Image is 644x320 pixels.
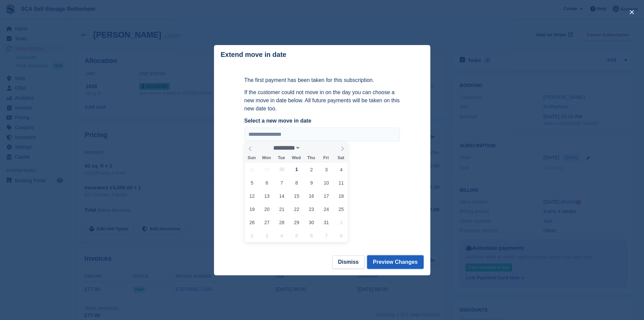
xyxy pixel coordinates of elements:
[245,216,259,229] span: October 26, 2025
[305,202,318,216] span: October 23, 2025
[260,202,273,216] span: October 20, 2025
[260,229,273,242] span: November 3, 2025
[245,176,259,189] span: October 5, 2025
[275,202,288,216] span: October 21, 2025
[275,216,288,229] span: October 28, 2025
[290,176,303,189] span: October 8, 2025
[275,229,288,242] span: November 4, 2025
[290,202,303,216] span: October 22, 2025
[335,163,348,176] span: October 4, 2025
[290,216,303,229] span: October 29, 2025
[245,229,259,242] span: November 2, 2025
[275,163,288,176] span: September 30, 2025
[318,156,333,160] span: Fri
[245,189,259,202] span: October 12, 2025
[245,163,259,176] span: September 28, 2025
[320,202,333,216] span: October 24, 2025
[274,156,289,160] span: Tue
[290,189,303,202] span: October 15, 2025
[244,76,400,84] p: The first payment has been taken for this subscription.
[260,163,273,176] span: September 29, 2025
[305,216,318,229] span: October 30, 2025
[245,202,259,216] span: October 19, 2025
[320,163,333,176] span: October 3, 2025
[290,163,303,176] span: October 1, 2025
[335,216,348,229] span: November 1, 2025
[305,189,318,202] span: October 16, 2025
[260,216,273,229] span: October 27, 2025
[260,176,273,189] span: October 6, 2025
[335,176,348,189] span: October 11, 2025
[244,156,259,160] span: Sun
[290,229,303,242] span: November 5, 2025
[335,202,348,216] span: October 25, 2025
[259,156,274,160] span: Mon
[335,189,348,202] span: October 18, 2025
[332,255,364,269] button: Dismiss
[305,163,318,176] span: October 2, 2025
[305,176,318,189] span: October 9, 2025
[320,229,333,242] span: November 7, 2025
[333,156,348,160] span: Sat
[305,229,318,242] span: November 6, 2025
[626,7,637,18] button: close
[301,144,322,151] input: Year
[244,117,400,125] label: Select a new move in date
[320,176,333,189] span: October 10, 2025
[275,189,288,202] span: October 14, 2025
[244,88,400,113] p: If the customer could not move in on the day you can choose a new move in date below. All future ...
[367,255,424,269] button: Preview Changes
[289,156,304,160] span: Wed
[271,144,301,151] select: Month
[304,156,318,160] span: Thu
[260,189,273,202] span: October 13, 2025
[320,189,333,202] span: October 17, 2025
[275,176,288,189] span: October 7, 2025
[320,216,333,229] span: October 31, 2025
[221,51,287,59] p: Extend move in date
[335,229,348,242] span: November 8, 2025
